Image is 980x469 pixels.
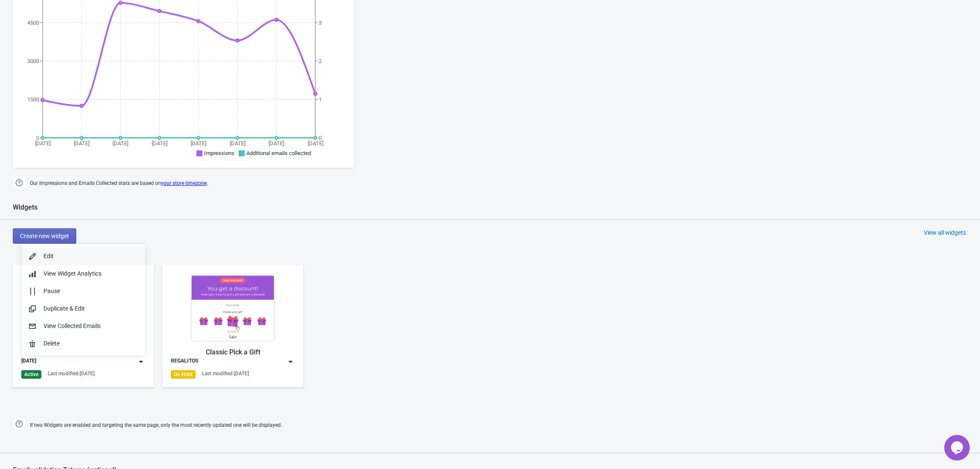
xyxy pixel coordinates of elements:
[286,357,295,366] img: dropdown.png
[319,96,322,103] tspan: 1
[308,140,323,147] tspan: [DATE]
[21,265,145,282] button: View Widget Analytics
[112,140,128,147] tspan: [DATE]
[319,135,322,141] tspan: 0
[924,228,966,237] div: View all widgets
[21,357,36,366] div: [DATE]
[319,20,322,26] tspan: 3
[152,140,167,147] tspan: [DATE]
[43,287,138,296] div: Pause
[137,357,145,366] img: dropdown.png
[30,418,282,432] span: If two Widgets are enabled and targeting the same page, only the most recently updated one will b...
[171,273,295,343] img: gift_game.jpg
[319,58,322,64] tspan: 2
[21,317,145,335] button: View Collected Emails
[74,140,89,147] tspan: [DATE]
[36,135,39,141] tspan: 0
[21,282,145,300] button: Pause
[202,370,249,377] div: Last modified: [DATE]
[43,270,101,277] span: View Widget Analytics
[21,300,145,317] button: Duplicate & Edit
[944,435,971,460] iframe: chat widget
[35,140,51,147] tspan: [DATE]
[21,370,41,379] div: Active
[171,370,196,379] div: On Hold
[171,347,295,357] div: Classic Pick a Gift
[246,150,311,156] span: Additional emails collected
[230,140,245,147] tspan: [DATE]
[30,176,208,190] span: Our Impressions and Emails Collected stats are based on .
[27,58,39,64] tspan: 3000
[43,322,138,331] div: View Collected Emails
[48,370,95,377] div: Last modified: [DATE]
[204,150,234,156] span: Impressions
[21,335,145,352] button: Delete
[190,140,206,147] tspan: [DATE]
[13,417,26,430] img: help.png
[27,96,39,103] tspan: 1500
[21,247,145,265] button: Edit
[268,140,284,147] tspan: [DATE]
[13,176,26,189] img: help.png
[43,252,138,261] div: Edit
[43,339,138,348] div: Delete
[27,20,39,26] tspan: 4500
[13,228,76,244] button: Create new widget
[161,180,207,186] a: your store timezone
[171,357,198,366] div: REGALITOS
[43,304,138,313] div: Duplicate & Edit
[20,233,69,239] span: Create new widget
